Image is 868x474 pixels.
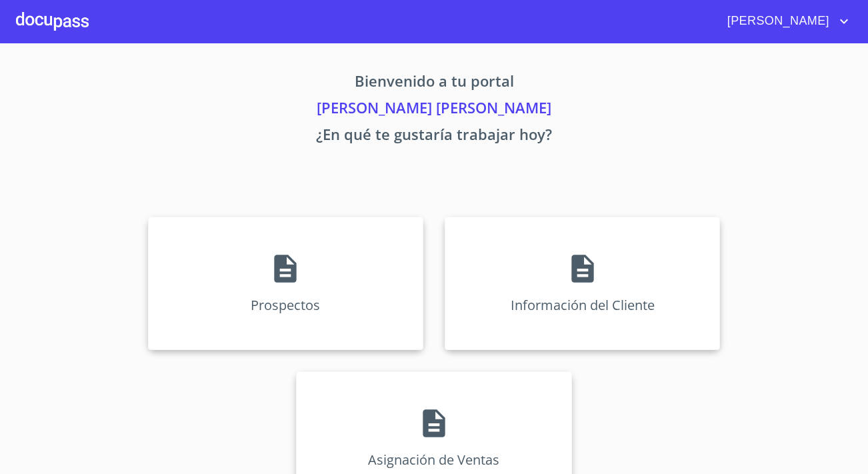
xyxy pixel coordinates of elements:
[368,451,499,469] p: Asignación de Ventas
[717,11,852,32] button: account of current user
[511,296,655,314] p: Información del Cliente
[251,296,320,314] p: Prospectos
[23,97,845,123] p: [PERSON_NAME] [PERSON_NAME]
[23,123,845,150] p: ¿En qué te gustaría trabajar hoy?
[23,70,845,97] p: Bienvenido a tu portal
[717,11,836,32] span: [PERSON_NAME]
